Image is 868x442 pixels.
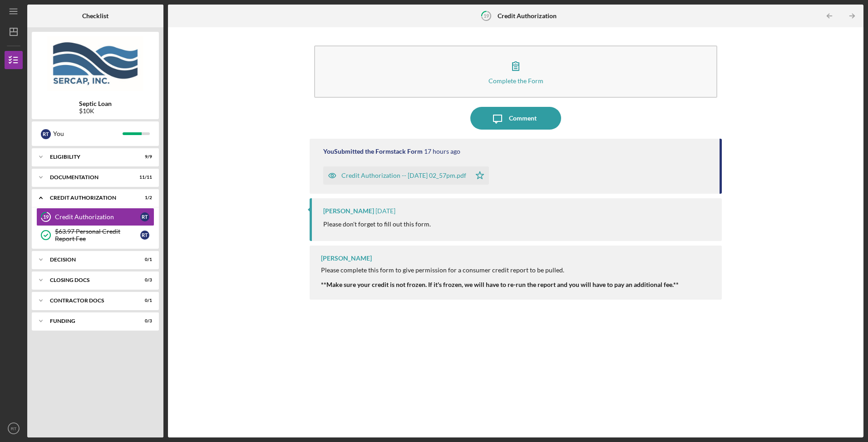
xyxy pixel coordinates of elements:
[323,148,423,155] div: You Submitted the Formstack Form
[136,175,152,180] div: 11 / 11
[50,318,129,324] div: Funding
[50,154,129,160] div: Eligibility
[140,231,149,240] div: R T
[41,129,51,139] div: R T
[55,213,140,221] div: Credit Authorization
[53,126,123,141] div: You
[323,207,374,215] div: [PERSON_NAME]
[498,12,557,20] b: Credit Authorization
[341,172,466,179] div: Credit Authorization -- [DATE] 02_57pm.pdf
[321,281,679,288] strong: **Make sure your credit is not frozen. If it's frozen, we will have to re-run the report and you ...
[323,166,489,185] button: Credit Authorization -- [DATE] 02_57pm.pdf
[136,298,152,303] div: 0 / 1
[5,419,23,437] button: RT
[136,277,152,283] div: 0 / 3
[50,257,129,262] div: Decision
[50,195,129,201] div: CREDIT AUTHORIZATION
[483,13,489,19] tspan: 19
[321,255,372,262] div: [PERSON_NAME]
[323,219,431,229] p: Please don't forget to fill out this form.
[314,45,717,98] button: Complete the Form
[50,298,129,303] div: Contractor Docs
[375,207,395,215] time: 2025-09-10 16:41
[140,212,149,221] div: R T
[36,226,154,244] a: $63.97 Personal Credit Report FeeRT
[136,154,152,160] div: 9 / 9
[82,12,108,20] b: Checklist
[470,107,561,130] button: Comment
[79,107,112,115] div: $10K
[424,148,460,155] time: 2025-09-13 18:57
[509,107,537,130] div: Comment
[321,266,679,274] div: Please complete this form to give permission for a consumer credit report to be pulled.
[136,195,152,201] div: 1 / 2
[11,426,17,431] text: RT
[488,77,543,84] div: Complete the Form
[50,175,129,180] div: Documentation
[32,36,159,91] img: Product logo
[136,257,152,262] div: 0 / 1
[50,277,129,283] div: CLOSING DOCS
[55,228,140,242] div: $63.97 Personal Credit Report Fee
[43,214,49,220] tspan: 19
[36,208,154,226] a: 19Credit AuthorizationRT
[79,100,112,107] b: Septic Loan
[136,318,152,324] div: 0 / 3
